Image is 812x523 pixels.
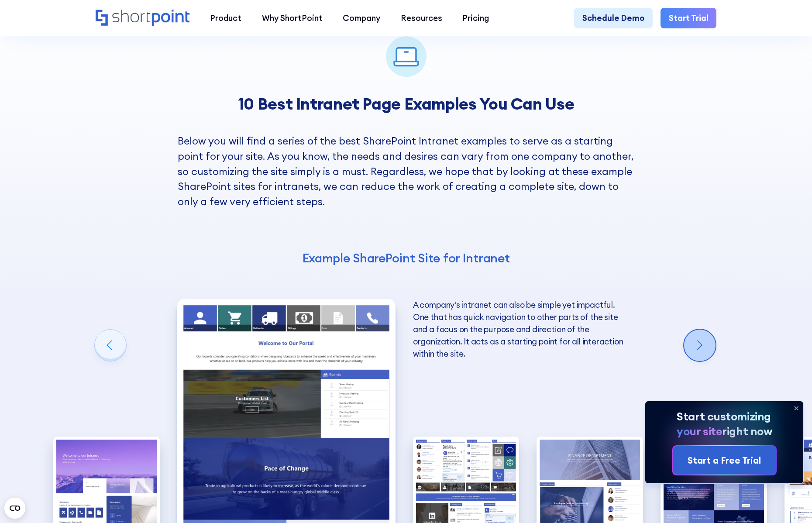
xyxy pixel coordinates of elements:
div: Resources [401,12,442,24]
a: Resources [391,8,453,28]
div: Product [210,12,241,24]
a: Pricing [452,8,499,28]
h4: Example SharePoint Site for Intranet [178,250,634,266]
button: Open CMP widget [4,498,25,519]
a: Home [96,10,190,27]
div: Pricing [462,12,489,24]
div: Company [343,12,380,24]
strong: 10 Best Intranet Page Examples You Can Use [238,93,574,114]
div: Start a Free Trial [688,454,761,467]
p: A company's intranet can also be simple yet impactful. One that has quick navigation to other par... [413,299,631,360]
iframe: Chat Widget [768,481,812,523]
div: Next slide [684,330,716,361]
a: Start Trial [661,8,716,28]
div: Previous slide [95,330,126,361]
a: Company [333,8,391,28]
div: Why ShortPoint [262,12,323,24]
a: Product [200,8,252,28]
a: Start a Free Trial [673,446,776,475]
a: Schedule Demo [574,8,652,28]
a: Why ShortPoint [252,8,333,28]
p: Below you will find a series of the best SharePoint Intranet examples to serve as a starting poin... [178,134,634,210]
